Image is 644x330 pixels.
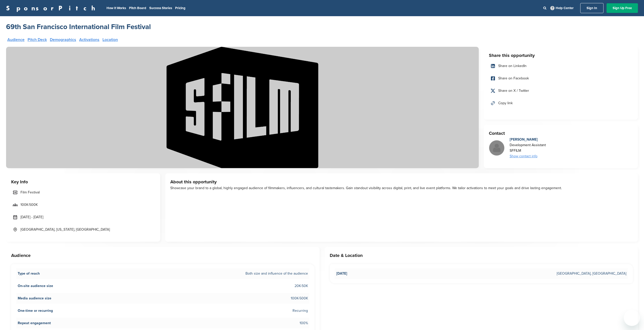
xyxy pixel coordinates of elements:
[489,61,633,71] a: Share on LinkedIn
[557,271,626,276] span: [GEOGRAPHIC_DATA], [GEOGRAPHIC_DATA]
[11,252,315,259] h3: Audience
[293,308,308,314] span: Recurring
[489,85,633,96] a: Share on X / Twitter
[330,252,633,259] h3: Date & Location
[18,320,51,326] span: Repeat engagement
[149,6,172,10] a: Success Stories
[18,283,53,289] span: On-site audience size
[498,100,513,106] span: Copy link
[498,88,529,94] span: Share on X / Twitter
[20,202,38,208] span: 100K-500K
[489,130,633,137] h3: Contact
[20,227,110,232] span: [GEOGRAPHIC_DATA], [US_STATE], [GEOGRAPHIC_DATA]
[624,310,640,326] iframe: Button to launch messaging window
[28,38,47,42] a: Pitch Deck
[510,153,546,159] div: Show contact info
[295,283,308,289] span: 20K-50K
[580,3,604,13] a: Sign In
[336,271,347,276] span: [DATE]
[175,6,185,10] a: Pricing
[7,38,25,42] a: Audience
[510,137,546,142] div: [PERSON_NAME]
[18,271,40,276] span: Type of reach
[549,5,575,11] a: Help Center
[170,178,633,185] h3: About this opportunity
[489,73,633,84] a: Share on Facebook
[498,76,529,81] span: Share on Facebook
[107,6,126,10] a: How It Works
[20,190,40,195] span: Film Festival
[6,47,479,168] img: Sponsorpitch &
[300,320,308,326] span: 100%
[510,142,546,148] div: Development Assistant
[79,38,99,42] a: Activations
[291,296,308,301] span: 100K-500K
[170,185,633,191] div: Showcase your brand to a global, highly engaged audience of filmmakers, influencers, and cultural...
[18,308,53,314] span: One-time or recurring
[489,98,633,108] a: Copy link
[129,6,146,10] a: Pitch Board
[245,271,308,276] span: Both size and influence of the audience
[11,178,155,185] h3: Key Info
[498,63,527,69] span: Share on LinkedIn
[6,5,98,11] a: SponsorPitch
[50,38,76,42] a: Demographics
[6,22,151,31] a: 69th San Francisco International Film Festival
[510,148,546,153] div: SFFILM
[489,140,504,156] img: Missing
[489,52,633,59] h3: Share this opportunity
[20,214,43,220] span: [DATE] - [DATE]
[102,38,118,42] a: Location
[607,3,638,13] a: Sign Up Free
[18,296,51,301] span: Media audience size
